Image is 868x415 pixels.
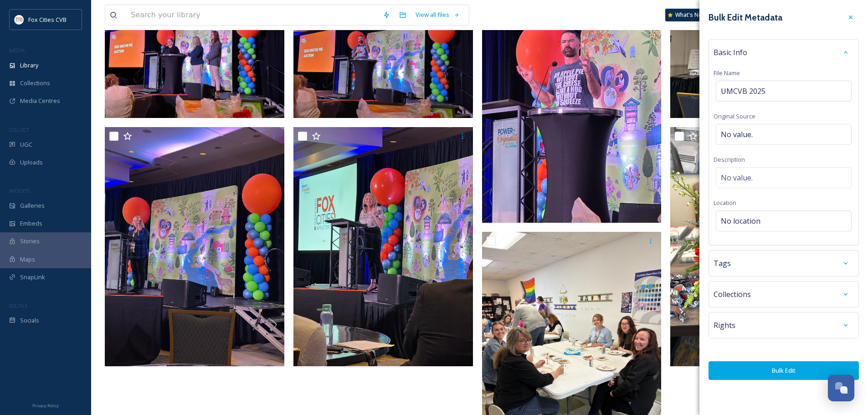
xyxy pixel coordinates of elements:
span: File Name [714,69,740,77]
span: Uploads [20,158,43,167]
span: Library [20,61,38,70]
span: SnapLink [20,273,45,282]
span: Stories [20,237,40,246]
span: No location [721,215,760,226]
span: WIDGETS [9,187,30,194]
span: Privacy Policy [32,403,59,409]
span: SOCIALS [9,302,27,309]
span: Socials [20,316,39,325]
input: Search your library [126,5,378,25]
span: Location [714,199,736,207]
span: Collections [714,289,751,300]
span: No value. [721,172,753,183]
span: Basic Info [714,47,747,58]
span: Rights [714,320,735,331]
span: Fox Cities CVB [28,15,67,24]
a: View all files [411,6,464,24]
span: UGC [20,140,32,149]
span: Tags [714,258,731,269]
h3: Bulk Edit Metadata [709,11,782,24]
button: Open Chat [828,375,854,401]
span: Embeds [20,219,42,228]
a: Privacy Policy [32,400,59,410]
img: images.png [15,15,24,24]
img: UMCVB 2025 (4).jpg [105,127,284,366]
span: Description [714,155,745,164]
img: UMCVB 2025 (1).jpg [670,127,850,366]
button: Bulk Edit [709,361,859,380]
span: UMCVB 2025 [721,86,765,97]
span: No value. [721,129,753,140]
span: COLLECT [9,126,29,133]
span: Original Source [714,112,755,120]
span: Media Centres [20,97,60,105]
span: Collections [20,79,50,87]
a: What's New [665,9,711,21]
span: MEDIA [9,47,25,54]
img: UMCVB 2025 (2).jpg [293,127,473,366]
span: Maps [20,255,35,264]
span: Galleries [20,201,45,210]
